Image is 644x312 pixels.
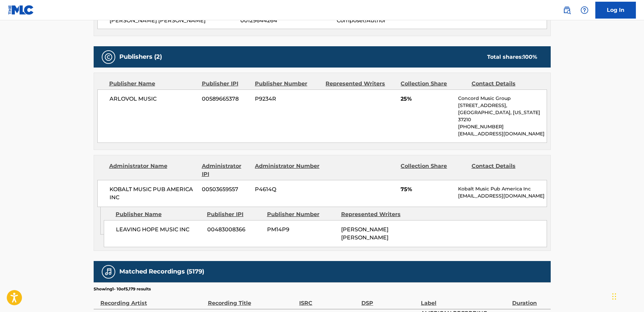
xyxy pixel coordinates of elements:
p: Concord Music Group [458,95,546,102]
div: Publisher Name [109,80,197,88]
div: Label [421,292,509,307]
span: LEAVING HOPE MUSIC INC [116,226,202,234]
span: 00503659557 [202,185,250,193]
div: Collection Share [401,162,466,178]
span: 75% [401,185,453,193]
div: Collection Share [401,80,466,88]
div: Duration [512,292,547,307]
h5: Publishers (2) [119,53,162,61]
div: Administrator IPI [202,162,250,178]
p: [EMAIL_ADDRESS][DOMAIN_NAME] [458,130,546,137]
a: Log In [595,2,636,19]
div: Contact Details [472,162,537,178]
span: 100 % [523,54,537,60]
span: ARLOVOL MUSIC [110,95,197,103]
p: [PHONE_NUMBER] [458,123,546,130]
span: 00483008366 [207,226,262,234]
p: [GEOGRAPHIC_DATA], [US_STATE] 37210 [458,109,546,123]
div: ISRC [299,292,358,307]
span: [PERSON_NAME] [PERSON_NAME] [341,226,388,241]
img: MLC Logo [8,5,34,15]
div: Administrator Name [109,162,197,178]
div: Recording Artist [100,292,205,307]
div: Publisher IPI [207,210,262,218]
span: 00129644264 [240,17,336,25]
div: Recording Title [208,292,296,307]
img: help [580,6,589,14]
div: Contact Details [472,80,537,88]
span: Composer/Author [337,17,424,25]
img: search [563,6,571,14]
iframe: Chat Widget [610,280,644,312]
div: Publisher Name [116,210,202,218]
div: Publisher Number [255,80,320,88]
div: Administrator Number [255,162,320,178]
img: Publishers [104,53,113,61]
div: Represented Writers [341,210,410,218]
p: [STREET_ADDRESS], [458,102,546,109]
p: [EMAIL_ADDRESS][DOMAIN_NAME] [458,192,546,200]
span: PM14P9 [267,226,336,234]
div: Help [578,3,591,17]
img: Matched Recordings [104,268,113,276]
div: DSP [361,292,418,307]
span: P9234R [255,95,320,103]
p: Showing 1 - 10 of 5,179 results [94,286,151,292]
h5: Matched Recordings (5179) [119,268,204,276]
div: Drag [612,286,616,307]
span: [PERSON_NAME] [PERSON_NAME] [110,17,241,25]
span: KOBALT MUSIC PUB AMERICA INC [110,185,197,202]
a: Public Search [560,3,574,17]
span: 25% [401,95,453,103]
div: Total shares: [487,53,537,61]
div: Publisher IPI [202,80,250,88]
span: 00589665378 [202,95,250,103]
div: Publisher Number [267,210,336,218]
p: Kobalt Music Pub America Inc [458,185,546,192]
div: Represented Writers [326,80,396,88]
span: P4614Q [255,185,320,193]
